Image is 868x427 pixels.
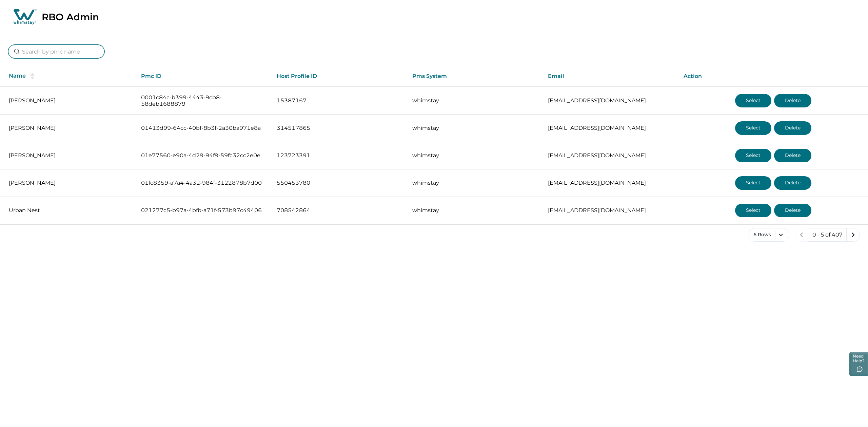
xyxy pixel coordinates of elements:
p: 01413d99-64cc-40bf-8b3f-2a30ba971e8a [141,125,266,131]
button: Select [735,204,771,217]
button: Delete [774,121,811,135]
button: Delete [774,94,811,107]
button: Select [735,149,771,162]
p: 01fc8359-a7a4-4a32-984f-3122878b7d00 [141,180,266,186]
button: Select [735,176,771,190]
p: [PERSON_NAME] [9,180,130,186]
p: [PERSON_NAME] [9,97,130,104]
p: whimstay [412,97,537,104]
p: [EMAIL_ADDRESS][DOMAIN_NAME] [548,207,673,214]
p: 0 - 5 of 407 [812,231,842,238]
p: [EMAIL_ADDRESS][DOMAIN_NAME] [548,125,673,131]
p: 0001c84c-b399-4443-9cb8-58deb1688879 [141,94,266,107]
button: next page [846,228,860,242]
button: 0 - 5 of 407 [808,228,847,242]
button: Delete [774,204,811,217]
p: [EMAIL_ADDRESS][DOMAIN_NAME] [548,152,673,159]
button: Select [735,94,771,107]
th: Pmc ID [136,66,271,87]
button: Delete [774,176,811,190]
p: RBO Admin [42,11,99,23]
p: [EMAIL_ADDRESS][DOMAIN_NAME] [548,97,673,104]
button: Delete [774,149,811,162]
p: Urban Nest [9,207,130,214]
th: Email [542,66,678,87]
p: whimstay [412,125,537,131]
button: previous page [795,228,808,242]
p: whimstay [412,207,537,214]
p: 314517865 [277,125,401,131]
button: Select [735,121,771,135]
p: [EMAIL_ADDRESS][DOMAIN_NAME] [548,180,673,186]
input: Search by pmc name [8,45,104,58]
button: 5 Rows [748,228,789,242]
p: whimstay [412,180,537,186]
p: 021277c5-b97a-4bfb-a71f-573b97c49406 [141,207,266,214]
p: [PERSON_NAME] [9,125,130,131]
p: 123723391 [277,152,401,159]
p: 01e77560-e90a-4d29-94f9-59fc32cc2e0e [141,152,266,159]
button: sorting [26,73,39,80]
p: 550453780 [277,180,401,186]
p: [PERSON_NAME] [9,152,130,159]
p: whimstay [412,152,537,159]
p: 708542864 [277,207,401,214]
th: Pms System [407,66,542,87]
th: Host Profile ID [271,66,407,87]
p: 15387167 [277,97,401,104]
th: Action [678,66,868,87]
